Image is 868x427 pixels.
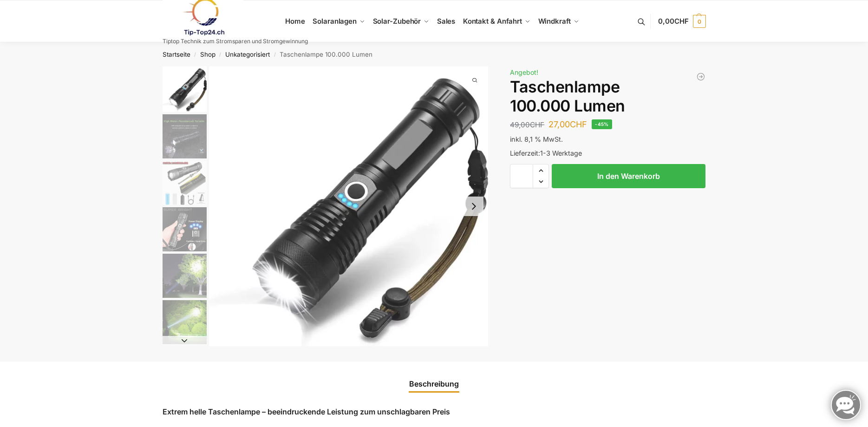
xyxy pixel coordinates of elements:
[146,42,722,66] nav: Breadcrumb
[463,17,522,26] span: Kontakt & Anfahrt
[163,207,207,251] img: Taschenlampe3
[160,66,207,113] li: 1 / 6
[309,0,369,42] a: Solaranlagen
[209,66,489,346] img: Taschenlampe-1
[548,119,587,129] bdi: 27,00
[464,197,483,216] button: Next slide
[510,68,538,76] span: Angebot!
[552,164,705,188] button: In den Warenkorb
[404,373,464,395] a: Beschreibung
[510,120,544,129] bdi: 49,00
[225,51,270,58] a: Unkategorisiert
[163,66,207,112] img: Taschenlampe-1
[270,51,280,59] span: /
[163,300,207,344] img: Taschenlampe
[510,149,582,157] span: Lieferzeit:
[510,164,533,188] input: Produktmenge
[540,149,582,157] span: 1-3 Werktage
[163,254,207,298] img: Taschenlampe2
[533,176,548,188] span: Reduce quantity
[570,119,587,129] span: CHF
[373,17,421,26] span: Solar-Zubehör
[538,17,571,26] span: Windkraft
[533,164,548,177] span: Increase quantity
[160,299,207,345] li: 6 / 6
[369,0,433,42] a: Solar-Zubehör
[163,51,190,58] a: Startseite
[209,66,489,346] a: Extrem Starke TaschenlampeTaschenlampe 1
[163,336,207,345] button: Next slide
[209,66,489,346] li: 1 / 6
[510,78,705,116] h1: Taschenlampe 100.000 Lumen
[693,15,706,28] span: 0
[437,17,456,26] span: Sales
[163,39,308,44] p: Tiptop Technik zum Stromsparen und Stromgewinnung
[313,17,357,26] span: Solaranlagen
[160,206,207,252] li: 4 / 6
[534,0,583,42] a: Windkraft
[658,17,688,26] span: 0,00
[190,51,200,59] span: /
[459,0,534,42] a: Kontakt & Anfahrt
[163,407,450,416] strong: Extrem helle Taschenlampe – beeindruckende Leistung zum unschlagbaren Preis
[433,0,459,42] a: Sales
[674,17,689,26] span: CHF
[658,7,705,35] a: 0,00CHF 0
[163,161,207,205] img: Taschenlampe2
[530,120,544,129] span: CHF
[592,119,612,129] span: -45%
[160,159,207,206] li: 3 / 6
[696,72,705,81] a: NEP 800 Micro Wechselrichter 800W/600W drosselbar Balkon Solar Anlage W-LAN
[510,135,563,143] span: inkl. 8,1 % MwSt.
[160,252,207,299] li: 5 / 6
[163,114,207,158] img: Taschenlampe1
[200,51,215,58] a: Shop
[160,113,207,159] li: 2 / 6
[215,51,225,59] span: /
